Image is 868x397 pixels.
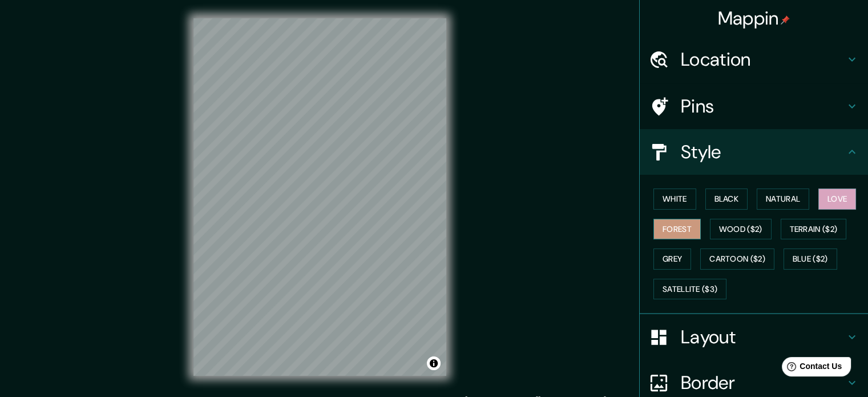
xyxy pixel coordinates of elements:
div: Location [640,37,868,82]
button: Wood ($2) [710,219,772,240]
div: Style [640,129,868,175]
button: Satellite ($3) [653,279,726,300]
h4: Style [681,141,845,163]
canvas: Map [193,18,446,376]
button: White [653,189,696,210]
button: Toggle attribution [427,356,441,370]
button: Blue ($2) [784,248,837,270]
h4: Layout [681,326,845,348]
h4: Location [681,48,845,71]
button: Love [818,189,856,210]
div: Pins [640,83,868,129]
img: pin-icon.png [781,15,790,25]
button: Grey [653,248,691,270]
iframe: Help widget launcher [766,352,855,384]
button: Black [705,189,748,210]
button: Cartoon ($2) [700,248,774,270]
h4: Pins [681,95,845,118]
div: Layout [640,314,868,360]
h4: Mappin [718,7,790,30]
button: Forest [653,219,701,240]
h4: Border [681,371,845,394]
button: Natural [757,189,809,210]
button: Terrain ($2) [781,219,847,240]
